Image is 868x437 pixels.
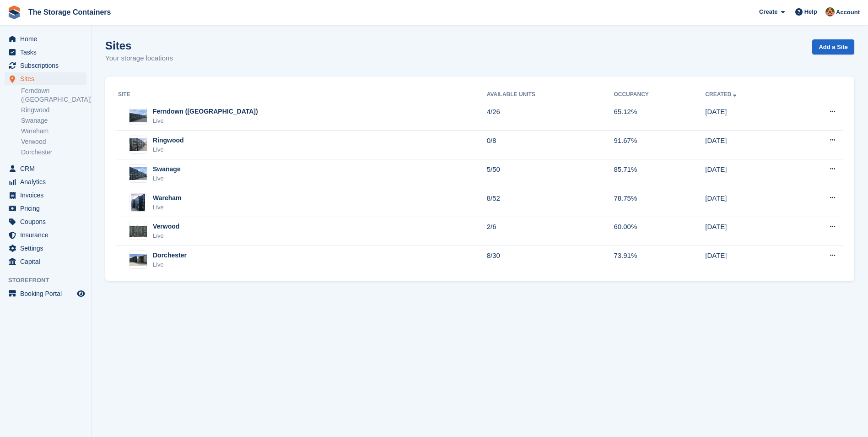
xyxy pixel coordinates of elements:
[836,8,860,17] span: Account
[21,116,86,125] a: Swanage
[705,159,793,188] td: [DATE]
[614,159,705,188] td: 85.71%
[21,106,86,115] a: Ringwood
[614,217,705,246] td: 60.00%
[116,87,487,102] th: Site
[25,5,114,20] a: The Storage Containers
[153,193,182,203] div: Wareham
[131,193,145,212] img: Image of Wareham site
[153,174,181,183] div: Live
[487,87,614,102] th: Available Units
[21,87,86,104] a: Ferndown ([GEOGRAPHIC_DATA])
[487,188,614,217] td: 8/52
[153,145,184,154] div: Live
[20,215,75,228] span: Coupons
[487,217,614,246] td: 2/6
[5,162,86,175] a: menu
[129,167,147,180] img: Image of Swanage site
[21,127,86,136] a: Wareham
[129,109,147,123] img: Image of Ferndown (Longham) site
[8,276,91,285] span: Storefront
[153,107,258,116] div: Ferndown ([GEOGRAPHIC_DATA])
[105,53,173,64] p: Your storage locations
[20,229,75,241] span: Insurance
[812,39,854,55] a: Add a Site
[20,202,75,215] span: Pricing
[21,137,86,146] a: Verwood
[129,138,147,152] img: Image of Ringwood site
[5,46,86,59] a: menu
[614,131,705,159] td: 91.67%
[5,59,86,72] a: menu
[75,288,86,299] a: Preview store
[20,33,75,45] span: Home
[705,188,793,217] td: [DATE]
[153,203,182,212] div: Live
[20,242,75,255] span: Settings
[5,202,86,215] a: menu
[20,162,75,175] span: CRM
[129,254,147,266] img: Image of Dorchester site
[705,131,793,159] td: [DATE]
[614,188,705,217] td: 78.75%
[5,287,86,300] a: menu
[487,246,614,274] td: 8/30
[20,59,75,72] span: Subscriptions
[5,242,86,255] a: menu
[5,229,86,241] a: menu
[153,231,179,240] div: Live
[20,46,75,59] span: Tasks
[614,87,705,102] th: Occupancy
[20,175,75,188] span: Analytics
[20,255,75,268] span: Capital
[153,116,258,126] div: Live
[153,164,181,174] div: Swanage
[759,7,777,16] span: Create
[153,260,187,269] div: Live
[487,159,614,188] td: 5/50
[153,222,179,231] div: Verwood
[705,102,793,131] td: [DATE]
[5,33,86,45] a: menu
[487,102,614,131] td: 4/26
[804,7,817,16] span: Help
[129,225,147,237] img: Image of Verwood site
[21,148,86,157] a: Dorchester
[5,255,86,268] a: menu
[153,251,187,260] div: Dorchester
[614,102,705,131] td: 65.12%
[5,215,86,228] a: menu
[20,189,75,202] span: Invoices
[825,7,835,16] img: Kirsty Simpson
[614,246,705,274] td: 73.91%
[705,217,793,246] td: [DATE]
[20,287,75,300] span: Booking Portal
[5,175,86,188] a: menu
[705,91,739,98] a: Created
[705,246,793,274] td: [DATE]
[153,136,184,145] div: Ringwood
[5,189,86,202] a: menu
[7,5,21,19] img: stora-icon-8386f47178a22dfd0bd8f6a31ec36ba5ce8667c1dd55bd0f319d3a0aa187defe.svg
[20,72,75,85] span: Sites
[5,72,86,85] a: menu
[105,39,173,52] h1: Sites
[487,131,614,159] td: 0/8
